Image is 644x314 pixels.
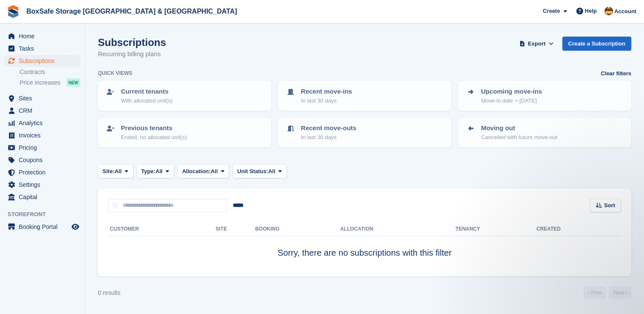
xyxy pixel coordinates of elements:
span: All [211,167,218,176]
nav: Page [582,286,633,299]
a: menu [4,92,80,104]
button: Type: All [137,164,174,178]
p: In last 30 days [301,97,352,105]
img: Kim [604,7,613,15]
a: menu [4,166,80,178]
a: Contracts [20,68,80,76]
span: Capital [19,191,70,203]
span: Pricing [19,142,70,154]
div: 0 results [98,288,120,297]
span: Type: [141,167,156,176]
th: Site [215,223,255,236]
p: With allocated unit(s) [121,97,172,105]
p: Recurring billing plans [98,49,166,59]
a: Previous tenants Ended, no allocated unit(s) [99,118,270,146]
button: Export [518,37,555,51]
span: Coupons [19,154,70,166]
span: All [155,167,163,176]
button: Allocation: All [177,164,229,178]
a: Recent move-ins In last 30 days [279,82,450,110]
p: Recent move-outs [301,123,356,133]
th: Allocation [340,223,455,236]
a: menu [4,55,80,67]
a: menu [4,221,80,233]
span: Sorry, there are no subscriptions with this filter [278,248,452,257]
th: Tenancy [455,223,485,236]
a: Previous [584,286,606,299]
a: menu [4,154,80,166]
a: menu [4,191,80,203]
div: NEW [66,78,80,87]
span: Tasks [19,43,70,54]
a: Current tenants With allocated unit(s) [99,82,270,110]
span: Settings [19,179,70,191]
h6: Quick views [98,69,132,77]
a: Next [609,286,631,299]
span: Sites [19,92,70,104]
a: menu [4,179,80,191]
span: Create [543,7,560,15]
span: Unit Status: [237,167,268,176]
span: Storefront [8,210,85,219]
a: Preview store [70,222,80,232]
span: Export [528,40,545,48]
a: Recent move-outs In last 30 days [279,118,450,146]
a: Clear filters [601,69,631,78]
a: Upcoming move-ins Move-in date > [DATE] [459,82,630,110]
th: Customer [108,223,215,236]
a: Moving out Cancelled with future move-out [459,118,630,146]
span: Sort [604,201,615,210]
a: menu [4,129,80,141]
span: Help [585,7,597,15]
h1: Subscriptions [98,37,166,48]
span: Price increases [20,79,60,87]
span: All [268,167,275,176]
span: CRM [19,105,70,117]
p: Moving out [481,123,557,133]
a: menu [4,43,80,54]
p: Upcoming move-ins [481,87,542,97]
img: stora-icon-8386f47178a22dfd0bd8f6a31ec36ba5ce8667c1dd55bd0f319d3a0aa187defe.svg [7,5,20,18]
a: menu [4,105,80,117]
p: Ended, no allocated unit(s) [121,133,187,142]
span: Allocation: [182,167,211,176]
span: Subscriptions [19,55,70,67]
button: Unit Status: All [232,164,286,178]
span: Booking Portal [19,221,70,233]
p: In last 30 days [301,133,356,142]
a: BoxSafe Storage [GEOGRAPHIC_DATA] & [GEOGRAPHIC_DATA] [23,4,240,18]
span: Analytics [19,117,70,129]
a: Create a Subscription [562,37,631,51]
a: menu [4,30,80,42]
th: Booking [255,223,340,236]
span: Account [614,7,636,16]
th: Created [536,223,621,236]
a: menu [4,142,80,154]
span: Invoices [19,129,70,141]
span: Site: [103,167,114,176]
span: All [114,167,122,176]
button: Site: All [98,164,133,178]
span: Protection [19,166,70,178]
a: Price increases NEW [20,78,80,87]
p: Cancelled with future move-out [481,133,557,142]
p: Current tenants [121,87,172,97]
p: Recent move-ins [301,87,352,97]
a: menu [4,117,80,129]
p: Move-in date > [DATE] [481,97,542,105]
span: Home [19,30,70,42]
p: Previous tenants [121,123,187,133]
